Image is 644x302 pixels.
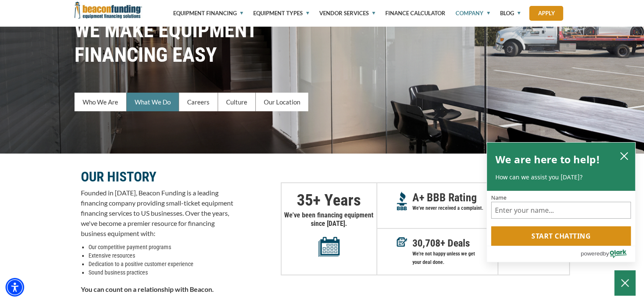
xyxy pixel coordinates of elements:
p: + Years [282,196,376,204]
span: by [603,248,609,259]
a: Beacon Funding Corporation [75,6,142,13]
p: We've never received a complaint. [412,204,498,212]
li: Extensive resources [88,251,233,260]
p: + Deals [412,239,498,247]
img: Beacon Funding Corporation [75,2,142,19]
li: Dedication to a positive customer experience [88,260,233,268]
h2: We are here to help! [495,151,600,168]
a: Careers [179,93,218,111]
img: Years in equipment financing [318,236,340,257]
a: Apply [529,6,563,21]
strong: You can count on a relationship with Beacon. [81,285,214,293]
a: What We Do [127,93,179,111]
a: Who We Are [75,93,127,111]
div: olark chatbox [486,142,636,262]
p: Founded in [DATE], Beacon Funding is a leading financing company providing small-ticket equipment... [81,188,233,239]
span: 30,708 [412,237,440,249]
div: Accessibility Menu [6,278,24,297]
span: 35 [297,191,313,209]
li: Sound business practices [88,268,233,277]
img: Deals in Equipment Financing [397,237,407,247]
a: Our Location [256,93,308,111]
button: Start chatting [491,226,631,246]
input: Name [491,202,631,219]
p: A+ BBB Rating [412,193,498,202]
p: OUR HISTORY [81,172,233,182]
a: Powered by Olark [580,246,635,262]
a: Culture [218,93,256,111]
p: We've been financing equipment since [DATE]. [282,211,376,257]
h1: WE MAKE EQUIPMENT FINANCING EASY [75,18,570,67]
button: Close Chatbox [614,270,636,296]
p: We're not happy unless we get your deal done. [412,250,498,266]
button: close chatbox [617,150,631,162]
img: A+ Reputation BBB [397,192,407,210]
label: Name [491,195,631,200]
li: Our competitive payment programs [88,243,233,251]
span: powered [580,248,603,259]
p: How can we assist you [DATE]? [495,173,627,181]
